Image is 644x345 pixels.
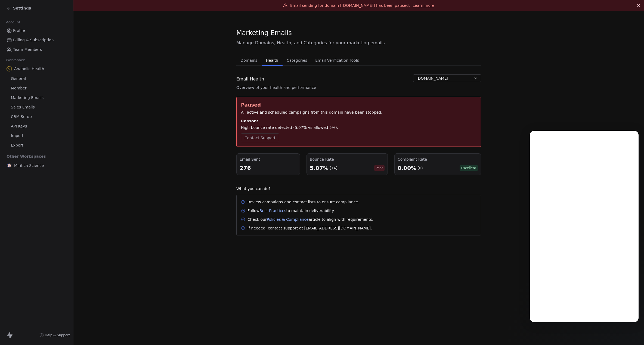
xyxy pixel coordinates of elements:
div: Reason: [241,118,476,124]
a: Team Members [4,45,69,54]
span: Import [11,133,23,139]
span: Marketing Emails [236,29,292,37]
a: Help & Support [39,333,70,337]
span: Overview of your health and performance [236,85,316,90]
span: Anabolic Health [14,66,44,72]
span: Health [264,57,280,64]
div: 0.00% [398,164,416,172]
a: Import [4,131,69,140]
div: If needed, contact support at [EMAIL_ADDRESS][DOMAIN_NAME]. [247,225,372,231]
span: Poor [374,165,385,171]
div: High bounce rate detected (5.07% vs allowed 5%). [241,125,476,130]
div: (14) [330,165,338,171]
span: Account [4,18,23,26]
span: Other Workspaces [4,152,48,161]
a: Profile [4,26,69,35]
span: Member [11,85,27,91]
span: Manage Domains, Health, and Categories for your marketing emails [236,40,481,46]
span: Email sending for domain [[DOMAIN_NAME]] has been paused. [290,3,410,8]
a: CRM Setup [4,112,69,121]
div: Review campaigns and contact lists to ensure compliance. [247,199,359,205]
span: Excellent [460,165,478,171]
div: Email Sent [240,157,297,162]
a: Policies & Compliance [267,217,309,222]
button: Contact Support [241,133,279,142]
span: Marketing Emails [11,95,44,101]
a: Sales Emails [4,103,69,112]
a: Billing & Subscription [4,36,69,45]
span: Email Health [236,76,264,82]
span: Team Members [13,47,42,52]
span: Profile [13,28,25,33]
span: [DOMAIN_NAME] [416,76,448,81]
div: Check our article to align with requirements. [247,217,373,222]
span: Workspace [4,56,27,64]
a: Learn more [413,3,434,8]
span: Help & Support [45,333,70,337]
a: Export [4,141,69,150]
div: 5.07% [310,164,329,172]
span: API Keys [11,123,27,129]
div: Follow to maintain deliverability. [247,208,335,213]
span: Export [11,142,23,148]
a: Member [4,84,69,93]
img: Anabolic-Health-Icon-192.png [7,66,12,72]
div: Bounce Rate [310,157,385,162]
span: Sales Emails [11,104,35,110]
div: (0) [417,165,423,171]
span: General [11,76,26,82]
a: Settings [7,5,31,11]
a: API Keys [4,122,69,131]
div: Paused [241,101,476,108]
div: 276 [240,164,297,172]
iframe: Intercom live chat [626,327,639,340]
span: Mirifica Science [14,163,44,168]
span: Billing & Subscription [13,37,54,43]
span: Email Verification Tools [313,57,361,64]
span: CRM Setup [11,114,32,120]
a: General [4,74,69,83]
div: Complaint Rate [398,157,478,162]
a: Marketing Emails [4,93,69,102]
span: Domains [239,57,260,64]
span: Categories [284,57,309,64]
div: What you can do? [236,186,481,191]
img: MIRIFICA%20science_logo_icon-big.png [7,163,12,168]
a: Best Practices [259,209,286,213]
iframe: Intercom live chat [530,131,639,322]
span: Settings [13,5,31,11]
div: All active and scheduled campaigns from this domain have been stopped. [241,110,476,115]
